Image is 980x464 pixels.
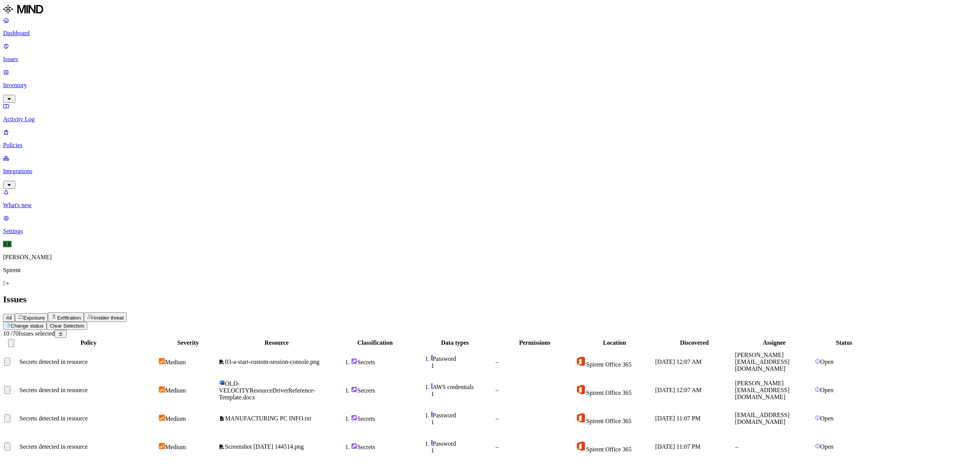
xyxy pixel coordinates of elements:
div: Assignee [735,339,813,346]
span: [DATE] 11:07 PM [655,415,701,422]
img: secret.svg [351,386,357,393]
p: Inventory [3,82,977,89]
a: MIND [3,3,977,17]
div: Classification [336,339,414,346]
div: Password [431,355,494,362]
span: [PERSON_NAME][EMAIL_ADDRESS][DOMAIN_NAME] [735,352,789,372]
p: Integrations [3,168,977,175]
div: Location [575,339,654,346]
img: secret-line.svg [431,355,433,361]
div: Secrets [351,415,414,422]
img: secret-line.svg [431,383,433,389]
span: Open [820,387,834,393]
img: office-365.svg [575,356,586,367]
span: Medium [165,359,186,365]
span: – [496,443,499,450]
span: Secrets detected in resource [20,415,88,422]
span: Medium [165,444,186,450]
img: secret-line.svg [431,440,433,446]
div: Severity [159,339,217,346]
span: Spirent Office 365 [586,446,632,453]
span: MANUFACTURING PC INFO.txt [225,415,311,422]
span: – [496,387,499,393]
button: Select row [4,414,10,422]
span: Screenshot [DATE] 144514.png [225,443,304,450]
span: 03-a-start-custom-session-console.png [225,359,320,365]
span: Secrets detected in resource [20,359,88,365]
div: Secrets [351,358,414,366]
button: Change status [3,322,47,330]
p: Policies [3,142,977,149]
p: Issues [3,56,977,63]
span: Spirent Office 365 [586,418,632,424]
span: Exposure [23,315,45,321]
img: severity-medium.svg [159,443,165,449]
a: Integrations [3,155,977,188]
button: Select row [4,443,10,451]
div: 1 [431,391,494,397]
a: Inventory [3,69,977,102]
span: Medium [165,415,186,422]
div: Discovered [655,339,734,346]
div: Password [431,440,494,447]
a: Dashboard [3,17,977,37]
img: office-365.svg [575,384,586,395]
span: [DATE] 12:07 AM [655,359,702,365]
span: OLD-VELOCITYResourceDriverReference-Template.docx [219,380,315,401]
p: Activity Log [3,116,977,123]
img: severity-medium.svg [159,386,165,393]
div: AWS credentials [431,383,494,391]
span: Open [820,359,834,365]
button: Select all [8,339,14,347]
span: – [496,359,499,365]
span: Open [820,443,834,450]
h2: Issues [3,294,977,305]
img: microsoft-word.svg [219,380,225,386]
div: 1 [431,447,494,454]
img: secret-line.svg [431,411,433,417]
a: Activity Log [3,103,977,123]
p: Dashboard [3,30,977,37]
img: secret.svg [351,358,357,364]
img: office-365.svg [575,412,586,423]
span: – [735,443,738,450]
img: MIND [3,3,43,15]
div: Data types [416,339,494,346]
button: Clear Selection [47,322,87,330]
div: Status [815,339,874,346]
button: Select row [4,386,10,394]
p: What's new [3,202,977,209]
p: Settings [3,228,977,235]
img: secret.svg [351,443,357,449]
span: Spirent Office 365 [586,389,632,396]
span: [DATE] 11:07 PM [655,443,701,450]
p: Spirent [3,267,977,274]
a: What's new [3,189,977,209]
div: Resource [219,339,335,346]
span: Insider threat [94,315,124,321]
a: Issues [3,43,977,63]
span: [EMAIL_ADDRESS][DOMAIN_NAME] [735,412,789,425]
span: KR [3,241,11,247]
img: status-open.svg [815,415,820,420]
div: Password [431,411,494,419]
span: / 70 Issues selected [3,330,55,337]
span: [DATE] 12:07 AM [655,387,702,393]
img: status-open.svg [815,387,820,392]
span: Spirent Office 365 [586,361,632,368]
div: Secrets [351,386,414,394]
div: Secrets [351,443,414,451]
img: office-365.svg [575,441,586,451]
div: 1 [431,362,494,369]
span: Secrets detected in resource [20,387,88,393]
span: – [496,415,499,422]
img: status-open.svg [815,443,820,449]
img: severity-medium.svg [159,415,165,421]
span: [PERSON_NAME][EMAIL_ADDRESS][DOMAIN_NAME] [735,380,789,400]
img: status-in-progress.svg [6,323,11,328]
div: Policy [20,339,157,346]
span: All [6,315,12,321]
span: Secrets detected in resource [20,443,88,450]
span: Medium [165,387,186,394]
img: severity-medium.svg [159,358,165,364]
